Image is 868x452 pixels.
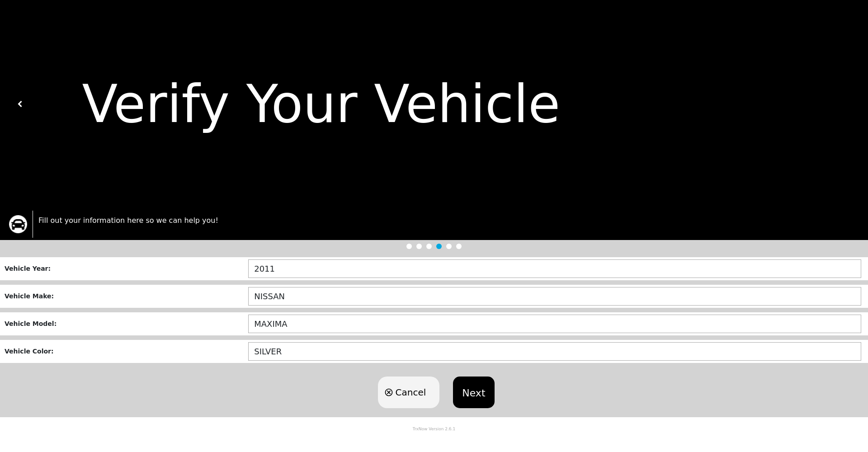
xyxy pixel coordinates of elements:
div: Vehicle Color : [5,347,248,356]
div: Vehicle Year : [5,264,248,273]
img: trx now logo [9,215,27,233]
div: Vehicle Make : [5,292,248,301]
p: Fill out your information here so we can help you! [38,215,859,226]
button: Cancel [378,377,439,408]
button: Next [453,377,494,408]
input: Year [248,259,861,278]
input: Color [248,342,861,361]
div: Verify Your Vehicle [24,65,850,143]
input: Make [248,287,861,306]
span: Cancel [395,386,426,399]
div: Vehicle Model : [5,319,248,329]
img: white carat left [17,101,24,107]
input: Model [248,315,861,333]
